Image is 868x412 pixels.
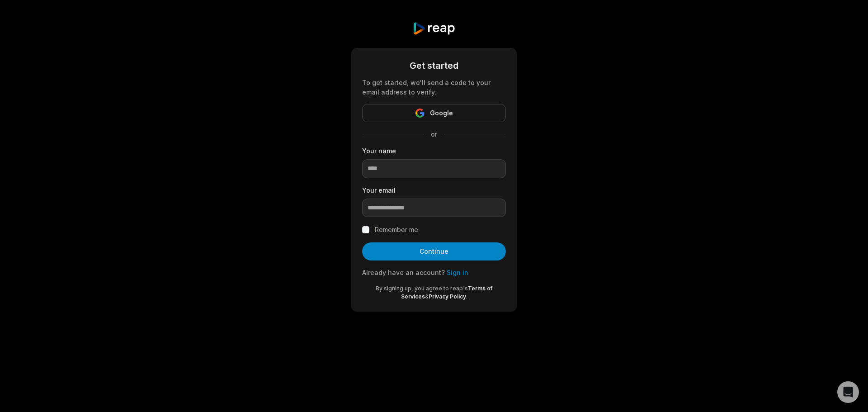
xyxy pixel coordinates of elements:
[447,269,468,276] a: Sign in
[424,129,444,139] span: or
[837,381,859,403] div: Open Intercom Messenger
[429,293,466,300] a: Privacy Policy
[425,293,429,300] span: &
[466,293,467,300] span: .
[375,224,418,235] label: Remember me
[362,59,506,72] div: Get started
[362,185,506,195] label: Your email
[412,22,455,35] img: reap
[430,108,453,118] span: Google
[362,269,445,276] span: Already have an account?
[362,146,506,156] label: Your name
[376,285,468,292] span: By signing up, you agree to reap's
[362,78,506,97] div: To get started, we'll send a code to your email address to verify.
[362,242,506,260] button: Continue
[362,104,506,122] button: Google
